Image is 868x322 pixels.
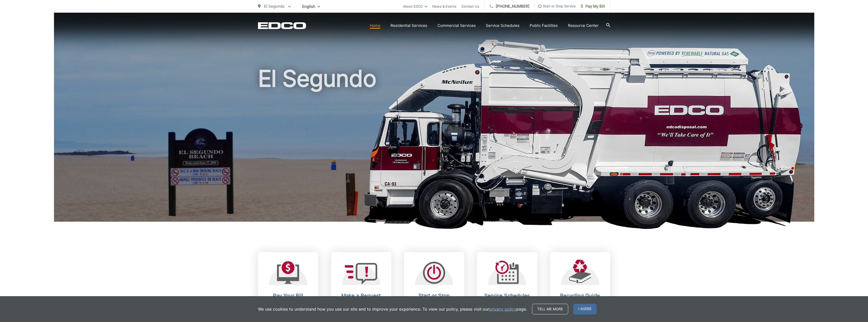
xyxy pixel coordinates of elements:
h2: Recycling Guide [555,293,605,299]
span: Pay My Bill [581,3,605,9]
a: Home [370,23,380,29]
a: Contact Us [461,3,479,9]
p: We use cookies to understand how you use our site and to improve your experience. To view our pol... [258,306,527,312]
h2: Pay Your Bill [263,293,313,299]
span: English [298,2,324,11]
a: Public Facilities [530,23,558,29]
span: I agree [573,304,597,314]
a: Residential Services [391,23,427,29]
a: Tell me more [532,304,568,314]
a: privacy policy [489,306,516,312]
a: Resource Center [568,23,599,29]
h1: El Segundo [258,66,610,226]
h2: Make a Request [336,293,386,299]
a: About EDCO [403,3,427,9]
a: Service Schedules [486,23,520,29]
h2: Service Schedules [482,293,532,299]
a: EDCD logo. Return to the homepage. [258,22,306,29]
h2: Start or Stop Service [409,293,459,305]
span: El Segundo [264,4,285,9]
a: News & Events [432,3,456,9]
a: Commercial Services [437,23,476,29]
